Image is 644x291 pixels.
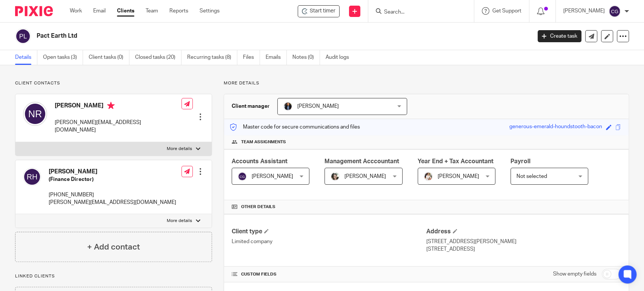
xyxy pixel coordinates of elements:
[230,123,360,131] p: Master code for secure communications and files
[15,28,31,44] img: svg%3E
[70,7,82,15] a: Work
[232,228,426,236] h4: Client type
[310,7,335,15] span: Start timer
[146,7,158,15] a: Team
[107,102,115,109] i: Primary
[117,7,134,15] a: Clients
[241,139,286,145] span: Team assignments
[438,174,479,179] span: [PERSON_NAME]
[43,50,83,65] a: Open tasks (3)
[167,218,192,224] p: More details
[23,102,47,126] img: svg%3E
[426,245,621,253] p: [STREET_ADDRESS]
[283,102,292,111] img: martin-hickman.jpg
[330,172,340,181] img: barbara-raine-.jpg
[553,270,596,278] label: Show empty fields
[510,158,530,164] span: Payroll
[187,50,237,65] a: Recurring tasks (8)
[87,241,140,253] h4: + Add contact
[418,158,493,164] span: Year End + Tax Accountant
[297,104,339,109] span: [PERSON_NAME]
[89,50,129,65] a: Client tasks (0)
[55,119,181,134] p: [PERSON_NAME][EMAIL_ADDRESS][DOMAIN_NAME]
[232,103,270,110] h3: Client manager
[200,7,220,15] a: Settings
[516,174,547,179] span: Not selected
[252,174,293,179] span: [PERSON_NAME]
[243,50,260,65] a: Files
[37,32,428,40] h2: Pact Earth Ltd
[169,7,188,15] a: Reports
[49,168,176,176] h4: [PERSON_NAME]
[232,158,287,164] span: Accounts Assistant
[15,50,37,65] a: Details
[167,146,192,152] p: More details
[326,50,355,65] a: Audit logs
[232,271,426,277] h4: CUSTOM FIELDS
[292,50,320,65] a: Notes (0)
[55,102,181,111] h4: [PERSON_NAME]
[426,228,621,236] h4: Address
[238,172,247,181] img: svg%3E
[232,238,426,245] p: Limited company
[23,168,41,186] img: svg%3E
[49,191,176,199] p: [PHONE_NUMBER]
[15,6,53,16] img: Pixie
[93,7,106,15] a: Email
[492,8,521,14] span: Get Support
[563,7,605,15] p: [PERSON_NAME]
[383,9,451,16] input: Search
[49,176,176,183] h5: (Finance Director)
[135,50,181,65] a: Closed tasks (20)
[298,5,340,17] div: Pact Earth Ltd
[424,172,433,181] img: Kayleigh%20Henson.jpeg
[538,30,581,42] a: Create task
[344,174,386,179] span: [PERSON_NAME]
[426,238,621,245] p: [STREET_ADDRESS][PERSON_NAME]
[509,123,602,132] div: generous-emerald-houndstooth-bacon
[49,199,176,206] p: [PERSON_NAME][EMAIL_ADDRESS][DOMAIN_NAME]
[15,273,212,279] p: Linked clients
[324,158,399,164] span: Management Acccountant
[266,50,287,65] a: Emails
[241,204,275,210] span: Other details
[15,80,212,86] p: Client contacts
[224,80,629,86] p: More details
[609,5,621,17] img: svg%3E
